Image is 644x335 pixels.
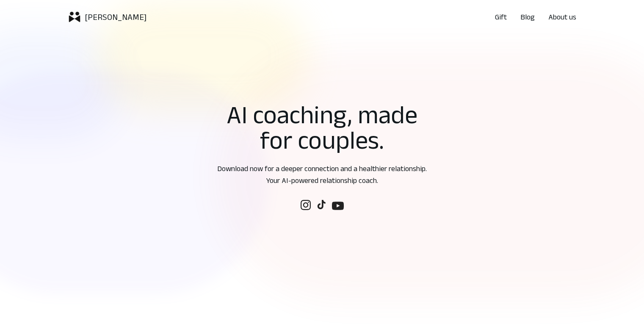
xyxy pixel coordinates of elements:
p: Download now for a deeper connection and a healthier relationship. [193,163,452,174]
img: logoicon [68,10,81,24]
img: Follow us on social media [301,200,311,210]
a: logoicon[PERSON_NAME] [68,10,146,24]
p: Your AI-powered relationship coach. [193,174,452,186]
img: Follow us on social media [317,200,326,209]
img: Follow us on social media [332,200,344,212]
a: About us [548,11,576,23]
a: Gift [495,11,507,23]
p: [PERSON_NAME] [85,11,146,23]
h1: AI coaching, made for couples. [208,102,436,152]
a: Blog [520,11,535,23]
